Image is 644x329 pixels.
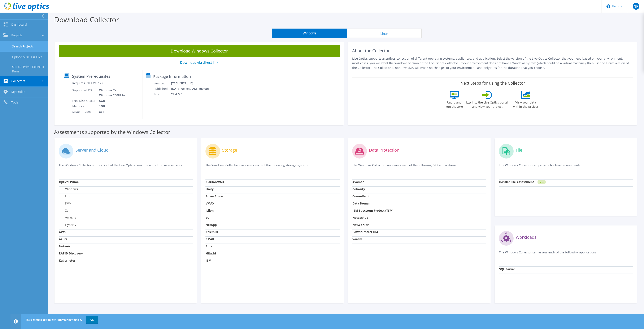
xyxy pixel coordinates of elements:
td: Supported OS: [72,88,96,98]
strong: Unity [206,187,214,191]
strong: Dossier File Assessment [499,180,534,184]
label: Linux [59,194,73,198]
strong: Clariion/VNX [206,180,224,184]
strong: NetBackup [352,216,368,220]
td: 5GB [96,98,126,104]
strong: VMAX [206,201,214,205]
label: File [516,148,522,152]
label: KVM [59,201,71,206]
button: Linux [347,29,422,38]
p: Live Optics supports agentless collection of different operating systems, appliances, and applica... [352,56,633,70]
strong: Hitachi [206,251,216,255]
strong: AWS [59,230,66,234]
strong: NetWorker [352,223,369,227]
a: Download via direct link [180,60,218,65]
strong: IBM [206,258,211,262]
td: [DATE] 9:37:42 AM (+00:00) [171,86,214,92]
strong: PowerProtect DM [352,230,378,234]
p: The Windows Collector can provide file level assessments. [499,163,633,172]
td: Published: [153,86,171,92]
label: Xen [59,208,70,213]
label: Storage [222,148,237,152]
strong: 3 PAR [206,237,214,241]
td: [TECHNICAL_ID] [171,81,214,86]
strong: RAPID Discovery [59,251,83,255]
strong: Kubernetes [59,258,75,262]
td: x64 [96,109,126,114]
label: Assessments supported by the Windows Collector [54,130,170,134]
strong: Nutanix [59,244,70,248]
strong: NetApp [206,223,217,227]
button: Windows [272,29,347,38]
strong: Pure [206,244,212,248]
label: Package Information [153,74,191,79]
strong: Avamar [352,180,364,184]
strong: PowerStore [206,194,223,198]
td: 1GB [96,104,126,109]
strong: SC [206,216,209,220]
label: Data Protection [369,148,399,152]
strong: Veeam [352,237,362,241]
strong: IBM Spectrum Protect (TSM) [352,208,393,212]
p: The Windows Collector can assess each of the following storage systems. [205,163,340,172]
label: System Prerequisites [72,74,110,78]
td: System Type: [72,109,96,114]
label: Download Collector [54,15,119,24]
label: Log into the Live Optics portal and view your project [466,99,508,109]
td: Free Disk Space: [72,98,96,104]
label: VMware [59,216,77,220]
td: Memory: [72,104,96,109]
td: 29.4 MB [171,92,214,97]
strong: Isilon [206,208,214,212]
label: Server and Cloud [75,148,109,152]
td: Size: [153,92,171,97]
label: Windows [59,187,78,191]
span: This site uses cookies to track your navigation. [26,318,82,321]
label: View your data within the project [510,99,541,109]
label: Requires .NET V4.7.2+ [72,81,103,85]
label: Unzip and run the .exe [445,99,464,109]
strong: CommVault [352,194,370,198]
a: Download Windows Collector [59,45,340,57]
td: Windows 7+ Windows 2008R2+ [96,88,126,98]
strong: Cohesity [352,187,365,191]
p: The Windows Collector supports all of the Live Optics compute and cloud assessments. [59,163,193,172]
label: Next Steps for using the Collector [460,81,525,86]
strong: XtremIO [206,230,218,234]
strong: Optical Prime [59,180,79,184]
span: NR [633,3,639,10]
h2: About the Collector [352,48,633,53]
strong: Azure [59,237,67,241]
strong: Data Domain [352,201,371,205]
label: Hyper-V [59,223,76,227]
p: The Windows Collector can assess each of the following applications. [499,250,633,259]
strong: SQL Server [499,267,515,271]
label: Workloads [516,235,536,239]
p: The Windows Collector can assess each of the following DPS applications. [352,163,486,172]
tspan: NEW! [540,181,544,183]
a: OK [86,316,98,324]
svg: \n [606,4,610,8]
td: Version: [153,81,171,86]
